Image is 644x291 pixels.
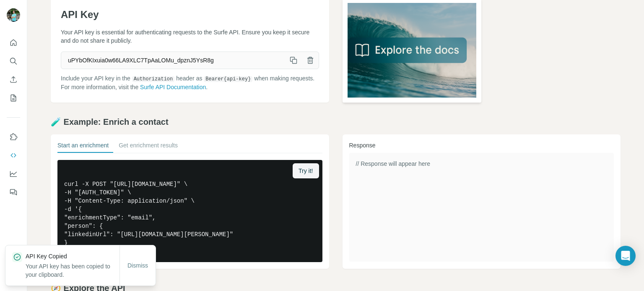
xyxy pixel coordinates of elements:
button: Use Surfe API [7,148,20,163]
h3: Response [349,141,614,149]
div: Open Intercom Messenger [615,246,636,266]
button: Quick start [7,35,20,50]
button: Enrich CSV [7,72,20,87]
h1: API Key [61,8,319,21]
span: uPYbOfKIxuia0w66LA9XLC7TpAaLOMu_dpznJ5YsR8g [61,53,285,68]
button: Dashboard [7,166,20,181]
button: Search [7,54,20,69]
p: Include your API key in the header as when making requests. For more information, visit the . [61,74,319,91]
span: Try it! [299,167,313,175]
p: API Key Copied [26,252,119,260]
button: Try it! [293,163,319,178]
button: Use Surfe on LinkedIn [7,129,20,144]
button: Start an enrichment [57,141,109,153]
a: Surfe API Documentation [140,84,206,90]
button: Feedback [7,185,20,200]
p: Your API key has been copied to your clipboard. [26,262,119,279]
p: Your API key is essential for authenticating requests to the Surfe API. Ensure you keep it secure... [61,28,319,45]
button: Dismiss [122,258,154,273]
img: Avatar [7,8,20,22]
span: // Response will appear here [356,160,430,167]
button: My lists [7,90,20,106]
button: Get enrichment results [119,141,178,153]
h2: 🧪 Example: Enrich a contact [51,116,621,128]
span: Dismiss [127,261,148,270]
pre: curl -X POST "[URL][DOMAIN_NAME]" \ -H "[AUTH_TOKEN]" \ -H "Content-Type: application/json" \ -d ... [57,160,322,262]
code: Authorization [132,76,175,82]
code: Bearer {api-key} [204,76,252,82]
